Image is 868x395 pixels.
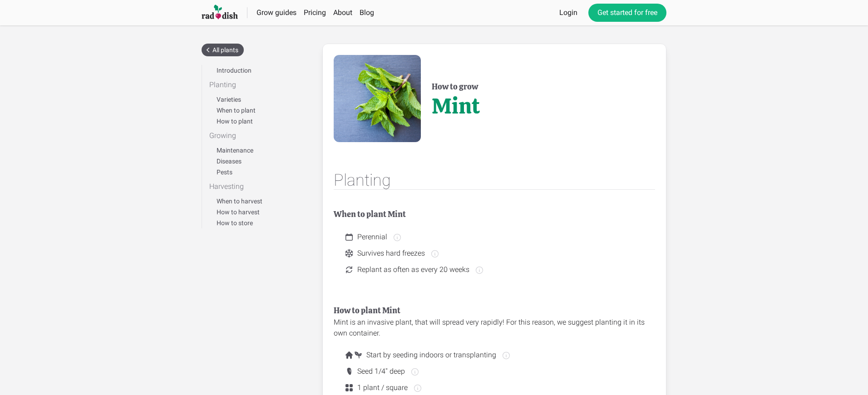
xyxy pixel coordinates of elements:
h1: How to grow [432,80,480,117]
div: Planting [334,171,391,189]
a: Varieties [217,96,241,103]
a: Pricing [304,8,326,17]
a: Grow guides [256,8,296,17]
span: Survives hard freezes [354,248,439,259]
a: When to plant [217,107,256,114]
a: Login [559,7,577,18]
span: Seed 1/4" deep [354,366,419,377]
a: When to harvest [217,197,262,205]
a: Blog [360,8,374,17]
span: Start by seeding indoors or transplanting [363,350,511,360]
div: Mint [432,95,480,117]
span: Replant as often as every 20 weeks [354,264,484,275]
a: All plants [202,44,244,56]
span: Perennial [354,232,402,242]
div: Harvesting [209,181,304,192]
img: Image of Mint [334,55,421,142]
a: Get started for free [588,4,666,22]
a: Diseases [217,158,242,165]
img: Raddish company logo [202,4,238,21]
a: Introduction [217,67,252,74]
h2: How to plant Mint [334,304,655,317]
a: How to store [217,219,253,227]
div: Growing [209,130,304,141]
a: How to plant [217,118,253,125]
div: Planting [209,79,304,90]
a: Maintenance [217,147,253,154]
span: Mint is an invasive plant, that will spread very rapidly! For this reason, we suggest planting it... [334,318,645,337]
a: How to harvest [217,208,260,216]
span: 1 plant / square [354,382,422,393]
a: About [333,8,352,17]
h2: When to plant Mint [334,208,655,221]
a: Pests [217,168,232,176]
